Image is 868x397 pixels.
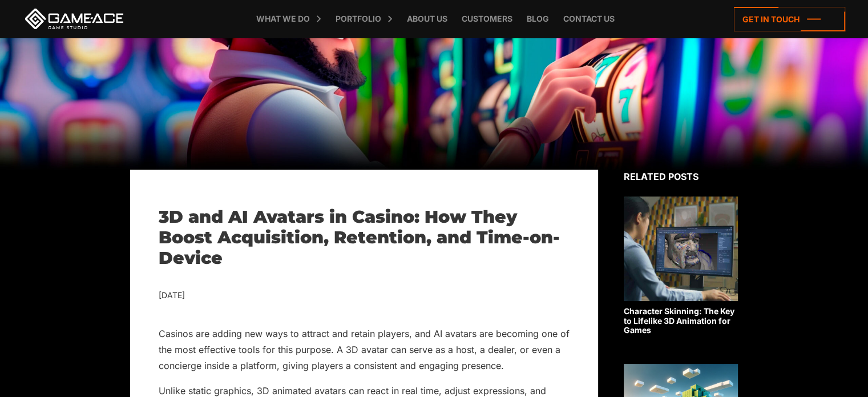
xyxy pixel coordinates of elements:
a: Get in touch [734,7,845,31]
div: Related posts [624,170,738,183]
a: Character Skinning: The Key to Lifelike 3D Animation for Games [624,197,738,335]
div: [DATE] [159,288,570,303]
p: Casinos are adding new ways to attract and retain players, and AI avatars are becoming one of the... [159,326,570,374]
img: Related [624,197,738,301]
h1: 3D and AI Avatars in Casino: How They Boost Acquisition, Retention, and Time-on-Device [159,207,570,268]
